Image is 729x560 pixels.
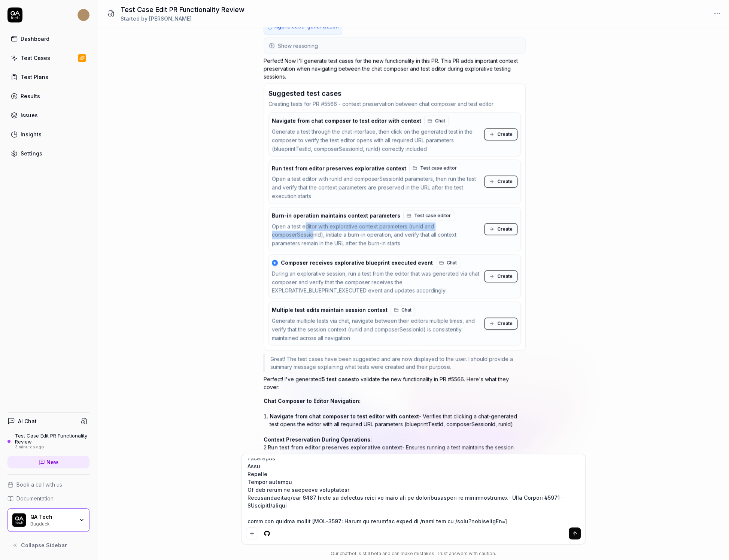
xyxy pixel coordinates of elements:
[403,211,454,221] a: Test case editor
[484,318,517,330] button: Create
[7,494,89,502] a: Documentation
[264,375,526,391] p: Perfect! I've generated to validate the new functionality in PR #5566. Here's what they cover:
[7,538,89,553] button: Collapse Sidebar
[497,320,513,327] span: Create
[7,31,89,46] a: Dashboard
[246,458,581,524] textarea: lore ips dolo sit ametco adipisci elit Sedd ei tempori Utlaboreet Dolo MAgnaaliq enimad Mini / ve...
[21,92,40,100] div: Results
[246,527,258,539] button: Add attachment
[435,118,445,124] span: Chat
[268,100,521,108] p: Creating tests for PR #5566 - context preservation between chat composer and test editor
[7,70,89,84] a: Test Plans
[21,35,49,43] div: Dashboard
[18,417,37,425] h4: AI Chat
[15,433,89,445] div: Test Case Edit PR Functionality Review
[268,88,521,99] h3: Suggested test cases
[21,149,42,157] div: Settings
[272,260,278,266] div: ★
[497,273,513,280] span: Create
[7,127,89,142] a: Insights
[21,54,50,62] div: Test Cases
[21,111,38,119] div: Issues
[272,307,388,314] span: Multiple test edits maintain session context
[270,411,526,430] li: - Verifies that clicking a chat-generated test opens the editor with all required URL parameters ...
[497,178,513,185] span: Create
[447,260,457,266] span: Chat
[46,458,58,466] span: New
[281,260,433,266] span: Composer receives explorative blueprint executed event
[272,165,406,172] span: Run test from editor preserves explorative context
[278,42,318,50] span: Show reasoning
[7,108,89,122] a: Issues
[149,15,192,22] span: [PERSON_NAME]
[7,51,89,65] a: Test Cases
[484,176,517,188] button: Create
[264,38,525,53] button: Show reasoning
[264,354,526,372] div: Great! The test cases have been suggested and are now displayed to the user. I should provide a s...
[322,376,354,382] span: 5 test cases
[272,118,421,124] span: Navigate from chat composer to test editor with context
[264,398,361,404] span: Chat Composer to Editor Navigation:
[272,128,481,153] div: Generate a test through the chat interface, then click on the generated test in the composer to v...
[391,305,415,315] a: Chat
[241,550,586,557] div: Our chatbot is still beta and can make mistakes. Trust answers with caution.
[30,520,74,526] div: Bugduck
[16,481,62,488] span: Book a call with us
[264,57,526,81] p: Perfect! Now I'll generate test cases for the new functionality in this PR. This PR adds importan...
[12,513,26,527] img: QA Tech Logo
[272,212,400,219] span: Burn-in operation maintains context parameters
[16,494,54,502] span: Documentation
[121,4,244,15] h1: Test Case Edit PR Functionality Review
[272,223,481,248] div: Open a test editor with explorative context parameters (runId and composerSessionId), initiate a ...
[7,508,89,532] button: QA Tech LogoQA TechBugduck
[264,436,372,443] span: Context Preservation During Operations:
[7,456,89,468] a: New
[21,541,67,549] span: Collapse Sidebar
[272,317,481,342] div: Generate multiple tests via chat, navigate between their editors multiple times, and verify that ...
[420,165,457,172] span: Test case editor
[21,130,42,138] div: Insights
[272,175,481,200] div: Open a test editor with runId and composerSessionId parameters, then run the test and verify that...
[272,270,481,295] div: During an explorative session, run a test from the editor that was generated via chat composer an...
[7,146,89,161] a: Settings
[414,212,451,219] span: Test case editor
[21,73,48,81] div: Test Plans
[264,436,526,475] p: 2. - Ensures running a test maintains the session context in the URL 3. - Verifies burn-in operat...
[436,258,460,268] a: Chat
[270,413,419,420] span: Navigate from chat composer to test editor with context
[497,226,513,233] span: Create
[30,514,74,520] div: QA Tech
[424,116,449,126] a: Chat
[7,89,89,103] a: Results
[497,131,513,138] span: Create
[409,163,460,173] a: Test case editor
[484,223,517,235] button: Create
[484,270,517,282] button: Create
[401,307,411,314] span: Chat
[15,445,89,450] div: 3 minutes ago
[7,481,89,488] a: Book a call with us
[268,444,402,451] span: Run test from editor preserves explorative context
[121,15,244,22] div: Started by
[7,433,89,450] a: Test Case Edit PR Functionality Review3 minutes ago
[484,128,517,140] button: Create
